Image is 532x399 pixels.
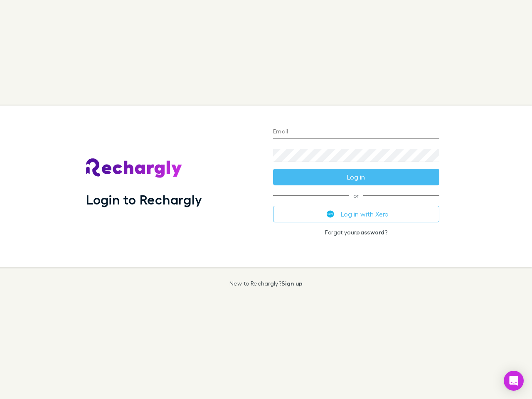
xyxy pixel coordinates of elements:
img: Rechargly's Logo [86,158,182,178]
a: Sign up [281,280,303,287]
div: Open Intercom Messenger [504,371,524,391]
span: or [273,195,439,196]
button: Log in with Xero [273,206,439,222]
p: Forgot your ? [273,229,439,236]
a: password [356,229,384,236]
h1: Login to Rechargly [86,192,202,207]
img: Xero's logo [327,210,334,218]
p: New to Rechargly? [229,280,303,287]
button: Log in [273,169,439,185]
